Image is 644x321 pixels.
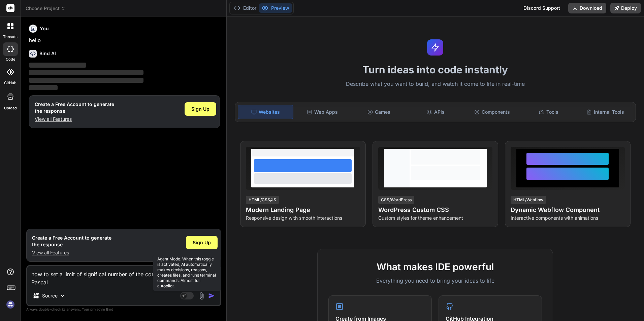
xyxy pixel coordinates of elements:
label: Upload [4,105,17,111]
h6: Bind AI [39,50,56,57]
label: code [6,57,15,62]
div: Internal Tools [578,105,633,119]
p: Describe what you want to build, and watch it come to life in real-time [231,80,640,88]
span: privacy [90,307,102,311]
h2: What makes IDE powerful [328,260,542,274]
div: Games [351,105,407,119]
p: hello [29,37,220,44]
p: View all Features [35,116,114,122]
button: Agent Mode. When this toggle is activated, AI automatically makes decisions, reasons, creates fil... [179,292,195,300]
div: Components [464,105,520,119]
p: Always double-check its answers. Your in Bind [26,306,221,313]
h4: Dynamic Webflow Component [511,205,625,215]
h4: WordPress Custom CSS [378,205,492,215]
button: Preview [259,3,292,13]
h1: Turn ideas into code instantly [231,64,640,76]
img: icon [208,292,215,299]
label: GitHub [4,80,17,86]
p: Responsive design with smooth interactions [246,215,360,221]
img: Pick Models [60,293,65,299]
textarea: how to set a limit of significal number of the commande realon language Pascal [27,266,220,286]
button: Editor [231,3,259,13]
h1: Create a Free Account to generate the response [35,101,114,114]
label: threads [3,34,18,40]
img: attachment [198,292,205,300]
p: Everything you need to bring your ideas to life [328,277,542,285]
div: HTML/CSS/JS [246,196,279,204]
div: Websites [238,105,294,119]
h4: Modern Landing Page [246,205,360,215]
span: Sign Up [193,239,211,246]
p: Interactive components with animations [511,215,625,221]
div: Web Apps [295,105,350,119]
p: View all Features [32,249,111,256]
span: ‌ [29,78,143,83]
button: Deploy [610,3,641,13]
p: Source [42,292,58,299]
h6: You [40,25,49,32]
img: signin [5,299,16,310]
div: Discord Support [519,3,564,13]
div: APIs [408,105,463,119]
p: Custom styles for theme enhancement [378,215,492,221]
h1: Create a Free Account to generate the response [32,235,111,248]
span: ‌ [29,63,86,68]
button: Download [568,3,606,13]
span: Sign Up [191,106,210,112]
div: Tools [521,105,576,119]
div: HTML/Webflow [511,196,546,204]
span: Choose Project [26,5,66,12]
div: CSS/WordPress [378,196,414,204]
span: ‌ [29,85,58,90]
span: ‌ [29,70,143,75]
